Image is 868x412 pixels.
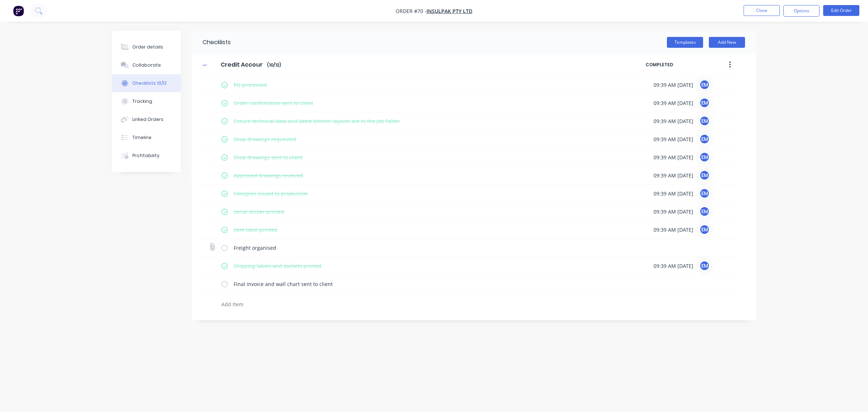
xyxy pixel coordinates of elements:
[231,243,607,253] textarea: Freight organised
[654,190,693,197] span: 09:39 AM [DATE]
[654,81,693,89] span: 09:39 AM [DATE]
[132,80,167,87] div: Checklists 10/12
[654,99,693,107] span: 09:39 AM [DATE]
[231,206,607,217] textarea: Serial sticker printed
[112,110,181,129] button: Linked Orders
[396,8,426,14] span: Order #70 -
[231,116,607,126] textarea: Ensure technical data and latest kitchen layouts are in the job folder
[231,170,607,181] textarea: Approved drawings received
[216,59,267,70] input: Enter Checklist name
[112,74,181,92] button: Checklists 10/12
[231,152,607,163] textarea: Shop drawings sent to client
[426,8,472,14] a: Insulpak Pty Ltd
[231,188,607,199] textarea: Canopies issued to production
[192,31,231,54] div: Checklists
[699,134,710,144] div: EM
[699,79,710,90] div: EM
[699,188,710,199] div: EM
[699,170,710,181] div: EM
[132,98,152,105] div: Tracking
[744,5,780,16] button: Close
[699,224,710,235] div: EM
[132,116,163,123] div: Linked Orders
[654,208,693,215] span: 09:39 AM [DATE]
[267,62,281,68] span: ( 10 / 12 )
[654,135,693,143] span: 09:39 AM [DATE]
[699,97,710,108] div: EM
[231,261,607,271] textarea: Shipping labels and dockets printed
[231,98,607,108] textarea: Order confirmation sent to client
[654,117,693,125] span: 09:39 AM [DATE]
[112,38,181,56] button: Order details
[132,134,152,141] div: Timeline
[654,226,693,234] span: 09:39 AM [DATE]
[132,152,159,159] div: Profitability
[132,62,161,68] div: Collaborate
[699,152,710,163] div: EM
[654,172,693,179] span: 09:39 AM [DATE]
[231,224,607,235] textarea: Item label printed
[823,5,859,16] button: Edit Order
[112,129,181,147] button: Timeline
[699,115,710,126] div: EM
[132,44,163,50] div: Order details
[699,260,710,271] div: EM
[709,37,745,48] button: Add New
[654,262,693,270] span: 09:39 AM [DATE]
[646,62,707,68] span: COMPLETED
[699,206,710,217] div: EM
[231,279,607,289] textarea: Final invoice and wall chart sent to client
[13,5,24,16] img: Factory
[112,92,181,110] button: Tracking
[667,37,703,48] button: Templates
[231,80,607,90] textarea: PO processed
[654,154,693,161] span: 09:39 AM [DATE]
[231,134,607,144] textarea: Shop drawings requested
[783,5,820,17] button: Options
[112,56,181,74] button: Collaborate
[112,147,181,165] button: Profitability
